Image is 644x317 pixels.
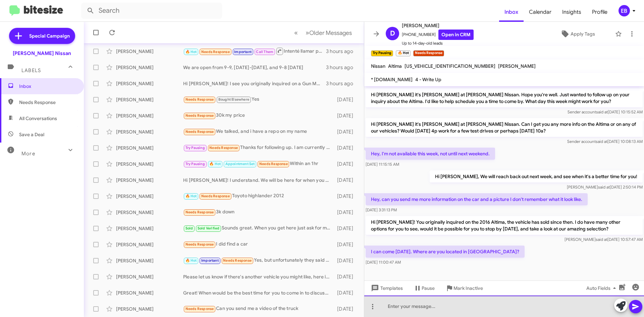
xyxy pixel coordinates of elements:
span: Call Them [256,50,273,54]
span: * [DOMAIN_NAME] [371,76,413,83]
div: [DATE] [334,306,359,312]
span: More [21,151,35,157]
nav: Page navigation example [290,26,356,40]
span: Needs Response [201,50,230,54]
span: « [294,29,298,37]
a: Calendar [524,2,557,22]
input: Search [81,3,222,19]
div: 3 hours ago [326,48,359,55]
span: Inbox [19,83,76,90]
button: EB [613,5,637,16]
span: Sold [185,226,193,230]
div: [PERSON_NAME] Nissan [13,50,71,57]
button: Pause [408,282,440,294]
span: Pause [422,282,435,294]
div: [DATE] [334,209,359,216]
span: Inbox [499,2,524,22]
div: [DATE] [334,273,359,280]
div: [PERSON_NAME] [116,161,183,167]
div: [PERSON_NAME] [116,209,183,216]
span: [PERSON_NAME] [402,21,474,30]
span: [DATE] 11:15:15 AM [366,162,399,167]
div: Thanks for following up. I am currently not looking. Will let you know when I'm ready [183,144,334,152]
div: [DATE] [334,289,359,296]
span: [PHONE_NUMBER] [402,30,474,40]
span: Appointment Set [225,162,255,166]
span: Altima [388,63,402,69]
span: All Conversations [19,115,57,122]
span: 🔥 Hot [185,194,197,198]
span: 🔥 Hot [185,50,197,54]
div: [DATE] [334,241,359,248]
span: 🔥 Hot [209,162,221,166]
span: Sold Verified [198,226,220,230]
span: Needs Response [209,146,238,150]
a: Profile [587,2,613,22]
span: Templates [370,282,403,294]
div: Toyoto highlander 2012 [183,192,334,200]
div: [PERSON_NAME] [116,241,183,248]
div: Yes, but unfortunately they said I wouldn't qualify even if I traded in 2 vehicles. It was funny ... [183,257,334,264]
div: [DATE] [334,161,359,167]
span: D [390,28,395,39]
div: [DATE] [334,96,359,103]
div: 3 hours ago [326,64,359,71]
span: [DATE] 11:00:47 AM [366,260,401,265]
p: I can come [DATE]. Where are you located in [GEOGRAPHIC_DATA]? [366,246,525,258]
span: [PERSON_NAME] [DATE] 10:57:47 AM [565,237,643,242]
span: Needs Response [19,99,76,106]
div: [PERSON_NAME] [116,96,183,103]
div: We talked, and i have a repo on my name [183,128,334,136]
span: Mark Inactive [453,282,483,294]
p: Hi [PERSON_NAME], We will reach back out next week, and see when it's a better time for you! [430,170,643,182]
div: [DATE] [334,225,359,232]
a: Insights [557,2,587,22]
div: [DATE] [334,145,359,151]
div: [DATE] [334,257,359,264]
button: Mark Inactive [440,282,488,294]
span: said at [596,109,608,114]
div: Within an 1hr [183,160,334,168]
p: Hey, I'm not available this week, not until next weekend. [366,148,495,160]
button: Apply Tags [543,28,612,40]
div: [DATE] [334,112,359,119]
span: Important [201,258,219,263]
div: Yes [183,96,334,103]
button: Auto Fields [581,282,624,294]
button: Templates [364,282,408,294]
span: Bought Elsewhere [218,97,249,102]
span: Needs Response [185,129,214,134]
div: 30k my price [183,112,334,119]
span: [PERSON_NAME] [DATE] 2:50:14 PM [567,184,643,190]
span: 4 - Write Up [415,76,441,83]
span: » [306,29,309,37]
span: Apply Tags [571,28,595,40]
span: Try Pausing [185,146,205,150]
button: Next [302,26,356,40]
span: said at [596,139,607,144]
div: [DATE] [334,177,359,183]
span: [DATE] 3:31:13 PM [366,207,397,212]
small: Needs Response [413,50,444,56]
span: Needs Response [185,97,214,102]
div: [PERSON_NAME] [116,306,183,312]
div: Intenté llamar pero nadie atendió [183,47,326,55]
div: [PERSON_NAME] [116,193,183,200]
p: Hi [PERSON_NAME]! You originally inquired on the 2016 Altima, the vehicle has sold since then. I ... [366,216,643,235]
span: Needs Response [185,242,214,247]
p: Hi [PERSON_NAME] it's [PERSON_NAME] at [PERSON_NAME] Nissan. Can I get you any more info on the A... [366,118,643,137]
div: [PERSON_NAME] [116,128,183,135]
span: Needs Response [185,210,214,214]
div: [PERSON_NAME] [116,257,183,264]
button: Previous [290,26,302,40]
div: [PERSON_NAME] [116,48,183,55]
span: Important [234,50,252,54]
div: Sounds great. When you get here just ask for myself or [PERSON_NAME] (New Car Sales Director) [183,224,334,232]
span: Special Campaign [29,33,70,39]
small: Try Pausing [371,50,393,56]
a: Open in CRM [438,30,474,40]
div: We are open from 9-9, [DATE]-[DATE], and 9-8 [DATE] [183,64,326,71]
